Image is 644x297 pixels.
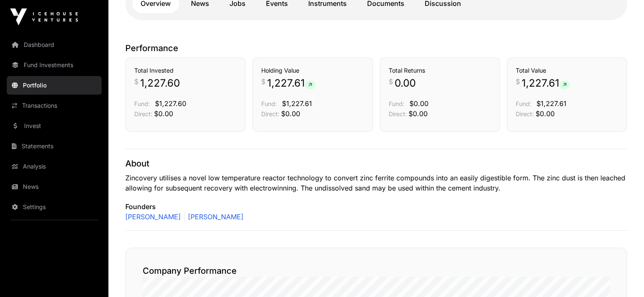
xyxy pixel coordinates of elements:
[134,66,237,75] h3: Total Invested
[261,66,364,75] h3: Holding Value
[389,100,404,107] span: Fund:
[516,76,520,87] span: $
[282,99,312,108] span: $1,227.61
[7,56,102,74] a: Fund Investments
[154,109,173,118] span: $0.00
[10,8,78,25] img: Icehouse Ventures Logo
[125,212,181,222] a: [PERSON_NAME]
[536,99,567,108] span: $1,227.61
[389,76,393,87] span: $
[184,212,243,222] a: [PERSON_NAME]
[7,35,102,54] a: Dashboard
[7,198,102,216] a: Settings
[7,177,102,196] a: News
[261,110,279,117] span: Direct:
[261,100,277,107] span: Fund:
[7,137,102,155] a: Statements
[7,157,102,176] a: Analysis
[281,109,300,118] span: $0.00
[125,158,627,169] p: About
[134,110,152,117] span: Direct:
[125,42,627,54] p: Performance
[409,109,428,118] span: $0.00
[134,76,138,87] span: $
[389,66,491,75] h3: Total Returns
[7,76,102,95] a: Portfolio
[261,76,265,87] span: $
[389,110,407,117] span: Direct:
[602,256,644,297] iframe: Chat Widget
[125,202,627,212] p: Founders
[140,76,180,90] span: 1,227.60
[395,76,416,90] span: 0.00
[7,117,102,135] a: Invest
[409,99,428,108] span: $0.00
[516,66,618,75] h3: Total Value
[143,265,610,277] h2: Company Performance
[267,76,315,90] span: 1,227.61
[125,173,627,193] p: Zincovery utilises a novel low temperature reactor technology to convert zinc ferrite compounds i...
[522,76,570,90] span: 1,227.61
[536,109,555,118] span: $0.00
[516,100,531,107] span: Fund:
[155,99,186,108] span: $1,227.60
[516,110,534,117] span: Direct:
[7,96,102,115] a: Transactions
[134,100,150,107] span: Fund:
